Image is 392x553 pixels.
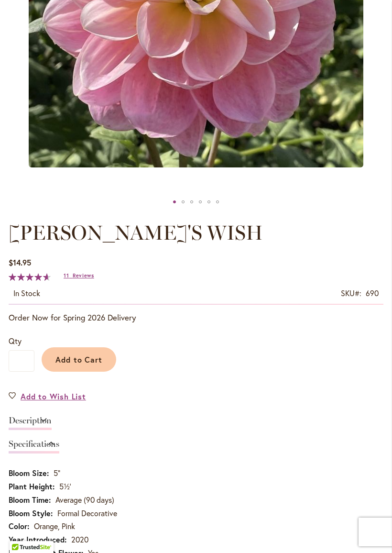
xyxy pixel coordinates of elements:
div: 690 [366,288,379,299]
span: [PERSON_NAME]'S WISH [9,221,263,245]
div: GABBIE'S WISH [205,195,213,209]
button: Add to Cart [42,347,116,372]
div: Gabbie's Wish [170,195,179,209]
div: Gabbie's Wish [179,195,187,209]
td: Formal Decorative [9,508,383,521]
div: GABBIE'S WISH [196,195,205,209]
span: In stock [13,288,40,298]
p: Order Now for Spring 2026 Delivery [9,312,383,323]
span: $14.95 [9,257,31,267]
span: Reviews [73,272,94,279]
span: Qty [9,336,22,346]
iframe: Launch Accessibility Center [7,519,34,546]
div: Availability [13,288,40,299]
div: 93% [9,273,51,281]
td: 5" [9,468,383,481]
strong: SKU [341,288,361,298]
td: 5½' [9,481,383,495]
td: 2020 [9,534,383,548]
span: 11 [64,272,69,279]
span: Add to Cart [55,354,103,365]
a: 11 Reviews [64,272,94,279]
a: Specifications [9,440,59,453]
a: Description [9,416,52,430]
div: Gabbie's Wish [213,195,222,209]
td: Average (90 days) [9,495,383,508]
div: GABBIE'S WISH [187,195,196,209]
td: Orange, Pink [9,521,383,534]
a: Add to Wish List [9,391,86,402]
span: Add to Wish List [21,391,86,402]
